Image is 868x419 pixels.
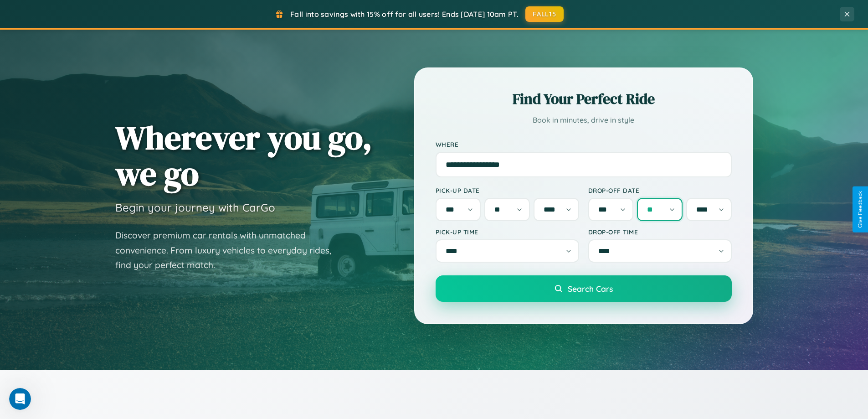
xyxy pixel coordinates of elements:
[436,228,579,236] label: Pick-up Time
[436,114,732,127] p: Book in minutes, drive in style
[436,89,732,109] h2: Find Your Perfect Ride
[525,6,564,22] button: FALL15
[436,186,579,194] label: Pick-up Date
[588,228,732,236] label: Drop-off Time
[115,201,275,214] h3: Begin your journey with CarGo
[290,10,519,19] span: Fall into savings with 15% off for all users! Ends [DATE] 10am PT.
[115,228,343,273] p: Discover premium car rentals with unmatched convenience. From luxury vehicles to everyday rides, ...
[9,388,31,410] iframe: Intercom live chat
[857,191,863,228] div: Give Feedback
[115,119,372,191] h1: Wherever you go, we go
[436,275,732,302] button: Search Cars
[588,186,732,194] label: Drop-off Date
[436,140,732,148] label: Where
[568,284,613,294] span: Search Cars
